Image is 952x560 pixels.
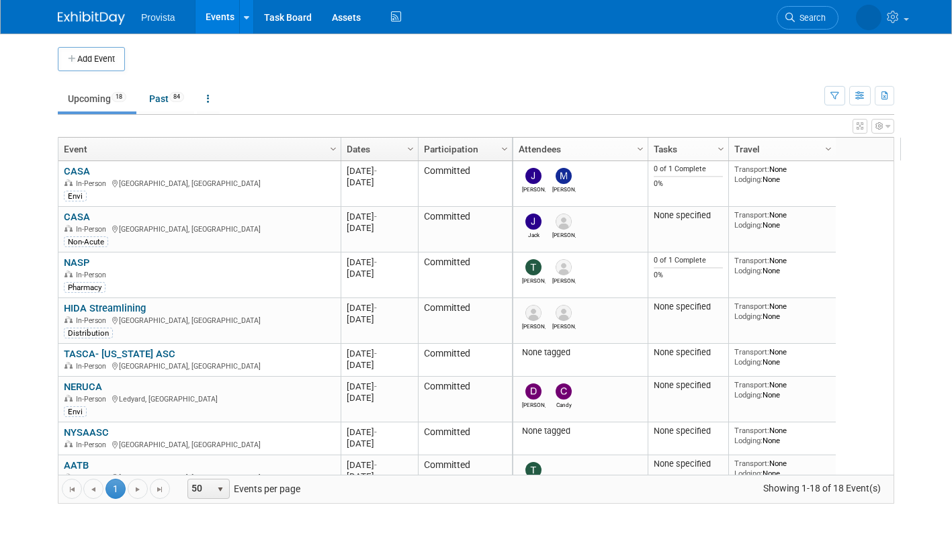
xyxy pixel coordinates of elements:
div: None specified [654,347,724,358]
a: TASCA- [US_STATE] ASC [64,348,175,360]
span: - [374,381,377,391]
img: Ted Vanzante [525,462,542,478]
a: AATB [64,459,89,471]
a: Go to the previous page [83,479,103,499]
span: Lodging: [734,436,763,445]
span: Go to the first page [67,484,77,495]
a: Column Settings [634,138,648,158]
span: - [374,303,377,313]
div: [DATE] [347,359,412,371]
span: Lodging: [734,175,763,184]
span: Showing 1-18 of 18 Event(s) [751,479,894,498]
span: In-Person [76,440,110,449]
span: In-Person [76,473,110,482]
a: Past84 [139,86,194,111]
a: NERUCA [64,381,102,393]
div: [DATE] [347,256,412,268]
span: Column Settings [823,144,834,154]
span: Go to the previous page [88,484,99,495]
a: NYSAASC [64,426,109,438]
a: Go to the last page [150,479,170,499]
span: Go to the next page [132,484,143,495]
td: Committed [418,161,512,207]
span: Lodging: [734,469,763,478]
span: 18 [112,92,126,102]
div: Trisha Mitkus [522,275,546,284]
span: Column Settings [716,144,726,154]
div: [GEOGRAPHIC_DATA], [GEOGRAPHIC_DATA] [64,314,335,326]
div: [DATE] [347,268,412,279]
a: CASA [64,211,90,223]
span: 1 [105,479,126,499]
span: Events per page [171,479,314,499]
img: In-Person Event [64,362,73,369]
a: Column Settings [327,138,341,158]
div: [GEOGRAPHIC_DATA], [GEOGRAPHIC_DATA] [64,471,335,483]
div: Jeff Kittle [522,321,546,330]
div: Debbie Treat [522,400,546,408]
a: Upcoming18 [58,86,136,111]
span: Transport: [734,256,769,265]
img: In-Person Event [64,316,73,323]
img: In-Person Event [64,395,73,402]
div: [DATE] [347,177,412,188]
td: Committed [418,252,512,298]
div: Non-Acute [64,236,108,247]
img: Jeff Kittle [525,305,542,321]
span: In-Person [76,225,110,234]
span: - [374,427,377,437]
span: In-Person [76,316,110,325]
a: CASA [64,165,90,177]
div: Pharmacy [64,282,105,293]
div: [GEOGRAPHIC_DATA], [GEOGRAPHIC_DATA] [64,223,335,234]
div: Jennifer Geronaitis [552,230,576,238]
div: None tagged [519,426,643,436]
a: Event [64,138,332,160]
a: Travel [734,138,827,160]
span: Column Settings [499,144,510,154]
td: Committed [418,455,512,492]
img: Mitchell Bowman [556,168,572,184]
div: [DATE] [347,438,412,449]
span: Transport: [734,426,769,435]
div: [DATE] [347,314,412,325]
img: In-Person Event [64,225,73,232]
div: [GEOGRAPHIC_DATA], [GEOGRAPHIC_DATA] [64,438,335,450]
div: None None [734,301,831,321]
span: Lodging: [734,312,763,321]
div: None None [734,347,831,367]
span: Lodging: [734,220,763,230]
span: Transport: [734,459,769,468]
a: Column Settings [822,138,836,158]
td: Committed [418,344,512,377]
img: Justyn Okoniewski [556,259,572,275]
a: Dates [347,138,409,160]
td: Committed [418,377,512,422]
div: None specified [654,380,724,391]
span: In-Person [76,362,110,371]
img: Trisha Mitkus [525,259,542,275]
span: - [374,460,377,470]
span: Transport: [734,347,769,357]
img: Jeff Lawrence [525,168,542,184]
img: In-Person Event [64,271,73,277]
span: 50 [188,479,211,498]
a: Tasks [654,138,720,160]
div: [DATE] [347,471,412,482]
a: Go to the first page [62,479,82,499]
span: Lodging: [734,390,763,400]
span: Transport: [734,165,769,174]
span: select [215,484,226,495]
div: [DATE] [347,426,412,438]
span: Column Settings [328,144,339,154]
div: Envi [64,191,87,201]
span: 84 [169,92,184,102]
span: - [374,166,377,176]
div: [DATE] [347,211,412,222]
div: None specified [654,426,724,436]
img: Shai Davis [856,5,881,30]
div: [DATE] [347,302,412,314]
div: None specified [654,301,724,312]
div: [GEOGRAPHIC_DATA], [GEOGRAPHIC_DATA] [64,360,335,371]
img: Candy Price [556,383,572,400]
